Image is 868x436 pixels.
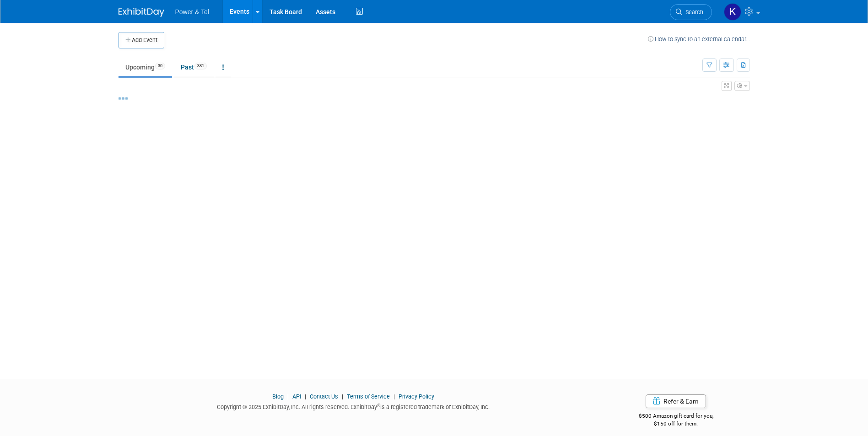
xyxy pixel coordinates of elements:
[119,32,164,48] button: Add Event
[347,393,390,400] a: Terms of Service
[602,406,750,427] div: $500 Amazon gift card for you,
[646,394,706,408] a: Refer & Earn
[340,393,345,400] span: |
[194,63,207,69] span: 381
[302,393,308,400] span: |
[391,393,397,400] span: |
[670,4,712,20] a: Search
[119,97,128,100] img: loading...
[602,420,750,428] div: $150 off for them.
[399,393,434,400] a: Privacy Policy
[310,393,338,400] a: Contact Us
[174,58,214,76] a: Past381
[377,403,380,408] sup: ®
[119,401,589,411] div: Copyright © 2025 ExhibitDay, Inc. All rights reserved. ExhibitDay is a registered trademark of Ex...
[175,8,209,16] span: Power & Tel
[155,63,165,69] span: 30
[119,58,172,76] a: Upcoming30
[682,9,703,16] span: Search
[724,3,741,21] img: Kelley Hood
[285,393,291,400] span: |
[272,393,284,400] a: Blog
[292,393,301,400] a: API
[648,36,750,43] a: How to sync to an external calendar...
[119,8,164,17] img: ExhibitDay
